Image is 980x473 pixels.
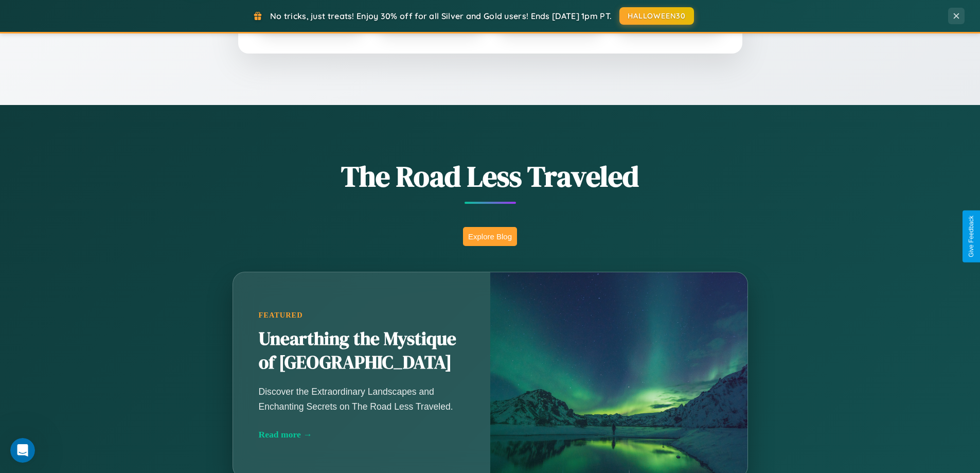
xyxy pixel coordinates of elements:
h1: The Road Less Traveled [182,156,799,196]
h2: Unearthing the Mystique of [GEOGRAPHIC_DATA] [259,327,465,375]
button: HALLOWEEN30 [619,7,694,25]
span: No tricks, just treats! Enjoy 30% off for all Silver and Gold users! Ends [DATE] 1pm PT. [270,11,612,21]
iframe: Intercom live chat [10,438,35,463]
button: Explore Blog [463,227,517,246]
p: Discover the Extraordinary Landscapes and Enchanting Secrets on The Road Less Traveled. [259,384,465,413]
div: Featured [259,311,465,320]
div: Read more → [259,429,465,440]
div: Give Feedback [968,216,975,257]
